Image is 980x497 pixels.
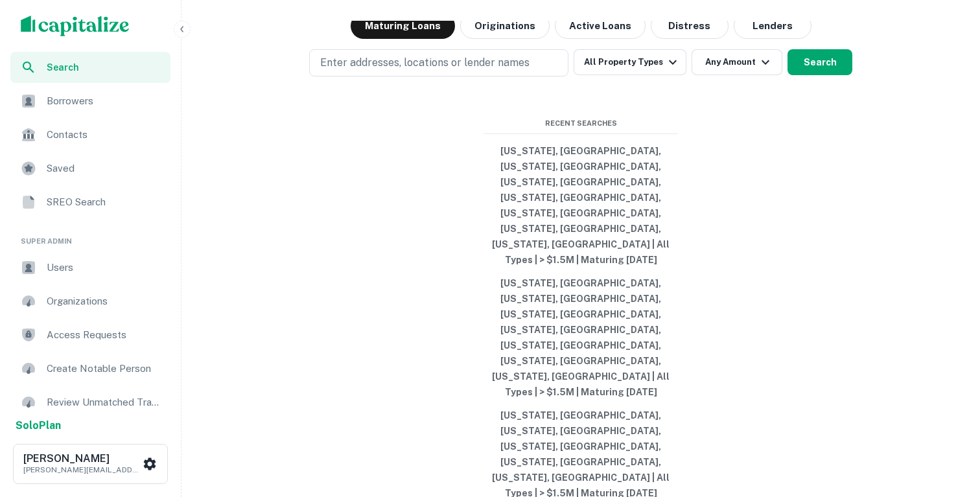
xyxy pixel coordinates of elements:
[692,49,782,75] button: Any Amount
[555,13,646,39] button: Active Loans
[484,139,678,272] button: [US_STATE], [GEOGRAPHIC_DATA], [US_STATE], [GEOGRAPHIC_DATA], [US_STATE], [GEOGRAPHIC_DATA], [US_...
[351,13,455,39] button: Maturing Loans
[10,319,170,351] a: Access Requests
[484,118,678,129] span: Recent Searches
[47,395,163,410] span: Review Unmatched Transactions
[460,13,550,39] button: Originations
[309,49,568,76] button: Enter addresses, locations or lender names
[10,353,170,384] a: Create Notable Person
[21,16,130,36] img: capitalize-logo.png
[47,361,163,376] span: Create Notable Person
[484,272,678,404] button: [US_STATE], [GEOGRAPHIC_DATA], [US_STATE], [GEOGRAPHIC_DATA], [US_STATE], [GEOGRAPHIC_DATA], [US_...
[10,387,170,418] a: Review Unmatched Transactions
[10,119,170,150] a: Contacts
[23,464,140,476] p: [PERSON_NAME][EMAIL_ADDRESS][DOMAIN_NAME]
[320,55,530,71] p: Enter addresses, locations or lender names
[47,127,163,143] span: Contacts
[10,252,170,283] a: Users
[47,60,163,75] span: Search
[47,161,163,176] span: Saved
[47,194,163,210] span: SREO Search
[574,49,686,75] button: All Property Types
[10,220,170,252] li: Super Admin
[47,294,163,309] span: Organizations
[651,13,729,39] button: Search distressed loans with lien and other non-mortgage details.
[13,444,168,484] button: [PERSON_NAME][PERSON_NAME][EMAIL_ADDRESS][DOMAIN_NAME]
[16,418,61,433] a: SoloPlan
[787,49,852,75] button: Search
[10,52,170,83] a: Search
[23,454,140,464] h6: [PERSON_NAME]
[10,187,170,218] a: SREO Search
[10,286,170,317] a: Organizations
[47,93,163,109] span: Borrowers
[16,419,61,432] strong: Solo Plan
[10,86,170,117] a: Borrowers
[915,393,980,456] iframe: Chat Widget
[47,327,163,343] span: Access Requests
[47,260,163,275] span: Users
[10,153,170,184] a: Saved
[734,13,811,39] button: Lenders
